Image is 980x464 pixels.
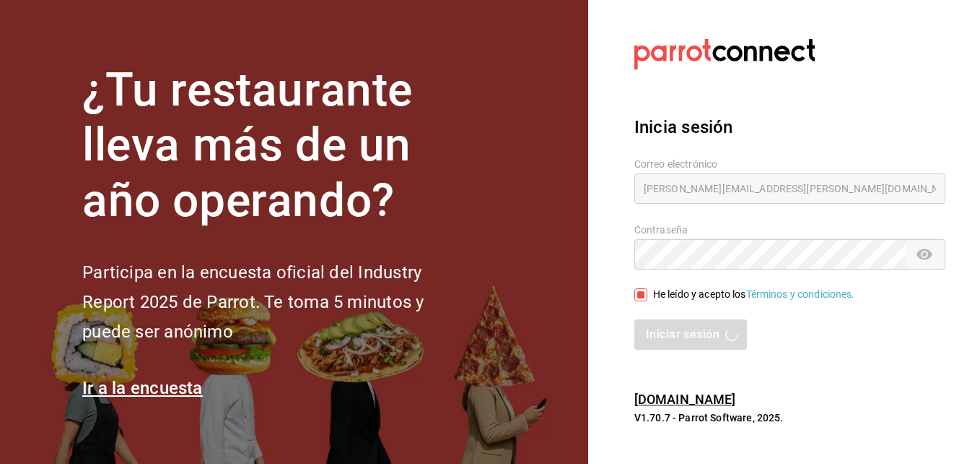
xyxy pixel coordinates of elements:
[82,378,203,398] a: Ir a la encuesta
[634,392,736,407] a: [DOMAIN_NAME]
[746,288,855,300] a: Términos y condiciones.
[82,63,472,229] h1: ¿Tu restaurante lleva más de un año operando?
[82,258,472,346] h2: Participa en la encuesta oficial del Industry Report 2025 de Parrot. Te toma 5 minutos y puede se...
[634,224,945,234] label: Contraseña
[653,287,855,302] div: He leído y acepto los
[634,114,945,140] h3: Inicia sesión
[634,158,945,168] label: Correo electrónico
[634,411,945,425] p: V1.70.7 - Parrot Software, 2025.
[634,173,945,204] input: Ingresa tu correo electrónico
